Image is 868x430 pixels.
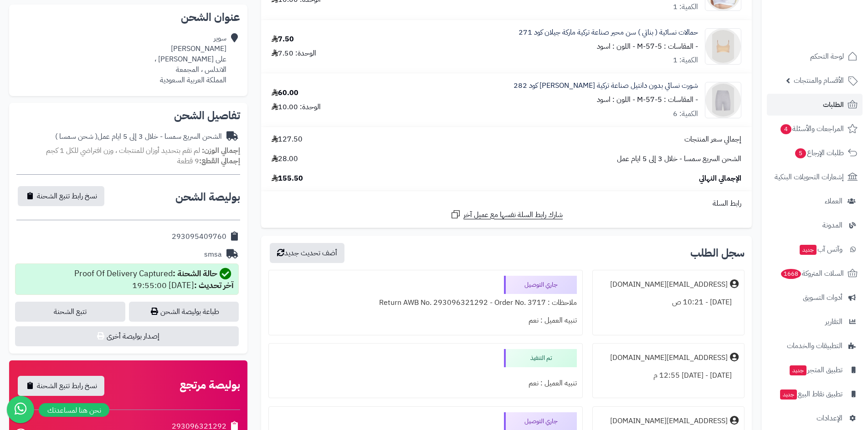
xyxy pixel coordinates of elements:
span: الإجمالي النهائي [699,173,741,184]
span: إشعارات التحويلات البنكية [775,171,844,183]
span: نسخ رابط تتبع الشحنة [37,380,97,391]
span: 28.00 [272,154,298,164]
div: 60.00 [272,88,298,98]
img: 1730365380-282-3-90x90.png [705,82,741,118]
a: التطبيقات والخدمات [767,335,863,357]
span: التقارير [825,315,842,328]
a: لوحة التحكم [767,46,863,67]
div: [DATE] - 10:21 ص [598,293,739,311]
a: تتبع الشحنة [15,302,125,322]
a: المدونة [767,214,863,236]
div: الكمية: 1 [673,55,698,66]
span: 127.50 [272,134,303,145]
a: المراجعات والأسئلة4 [767,118,863,140]
div: [EMAIL_ADDRESS][DOMAIN_NAME] [610,416,728,426]
strong: آخر تحديث : [194,279,234,291]
span: طلبات الإرجاع [794,147,844,159]
button: أضف تحديث جديد [270,243,344,263]
strong: إجمالي القطع: [199,156,240,167]
strong: إجمالي الوزن: [202,145,240,156]
span: 4 [780,124,792,135]
small: - المقاسات : M-57-5 [637,41,698,52]
img: 1730364828-271-4-90x90.png [705,28,741,65]
span: أدوات التسويق [803,291,842,304]
a: تطبيق المتجرجديد [767,359,863,381]
a: تطبيق نقاط البيعجديد [767,383,863,405]
div: الكمية: 6 [673,109,698,119]
small: - المقاسات : M-57-5 [637,94,698,105]
span: جديد [780,390,797,400]
a: طلبات الإرجاع5 [767,142,863,164]
a: إشعارات التحويلات البنكية [767,166,863,188]
span: التطبيقات والخدمات [787,339,842,352]
button: إصدار بوليصة أخرى [15,326,239,346]
div: جاري التوصيل [504,276,577,294]
div: ملاحظات : Return AWB No. 293096321292 - Order No. 3717 [274,294,576,312]
span: المدونة [822,219,842,232]
span: نسخ رابط تتبع الشحنة [37,191,97,202]
div: 293095409760 [172,232,226,242]
span: الطلبات [823,98,844,111]
a: شارك رابط السلة نفسها مع عميل آخر [450,209,563,220]
button: نسخ رابط تتبع الشحنة [18,186,104,206]
div: الشحن السريع سمسا - خلال 3 إلى 5 ايام عمل [55,132,222,142]
span: لم تقم بتحديد أوزان للمنتجات ، وزن افتراضي للكل 1 كجم [46,145,200,156]
div: تنبيه العميل : نعم [274,312,576,329]
div: Proof Of Delivery Captured [DATE] 19:55:00 [74,268,234,291]
span: السلات المتروكة [780,267,844,280]
h2: تفاصيل الشحن [16,110,240,121]
span: شارك رابط السلة نفسها مع عميل آخر [463,210,563,220]
div: الوحدة: 10.00 [272,102,321,112]
div: الكمية: 1 [673,2,698,12]
span: 155.50 [272,173,303,184]
h2: عنوان الشحن [16,12,240,23]
h2: بوليصة الشحن [175,192,240,202]
div: تنبيه العميل : نعم [274,374,576,392]
strong: حالة الشحنة : [173,267,217,279]
a: طباعة بوليصة الشحن [129,302,239,322]
h2: بوليصة مرتجع [180,379,240,390]
a: حمالات نسائية ( بناتي ) سن محير صناعة تركية ماركة جيلان كود 271 [519,27,698,38]
span: الأقسام والمنتجات [794,74,844,87]
span: إجمالي سعر المنتجات [684,134,741,145]
span: وآتس آب [799,243,842,256]
div: [EMAIL_ADDRESS][DOMAIN_NAME] [610,353,728,363]
a: أدوات التسويق [767,287,863,309]
a: التقارير [767,311,863,333]
a: الطلبات [767,94,863,116]
div: رابط السلة [265,198,748,209]
div: smsa [204,249,222,260]
span: جديد [790,365,806,375]
span: لوحة التحكم [810,50,844,63]
small: - اللون : اسود [597,94,635,105]
div: تم التنفيذ [504,349,577,367]
small: - اللون : اسود [597,41,635,52]
a: الإعدادات [767,407,863,429]
a: السلات المتروكة1668 [767,263,863,284]
div: الوحدة: 7.50 [272,48,316,59]
span: الإعدادات [817,412,842,425]
span: العملاء [825,195,842,207]
a: وآتس آبجديد [767,238,863,260]
span: ( شحن سمسا ) [55,131,98,142]
span: 5 [795,148,806,159]
button: نسخ رابط تتبع الشحنة [18,376,104,396]
div: 7.50 [272,34,294,45]
span: المراجعات والأسئلة [780,122,844,135]
span: 1668 [780,268,801,279]
span: تطبيق نقاط البيع [779,388,842,400]
span: الشحن السريع سمسا - خلال 3 إلى 5 ايام عمل [617,154,741,164]
h3: سجل الطلب [690,248,745,258]
small: 9 قطعة [177,156,240,167]
a: شورت نسائي بدون دانتيل صناعة تركية [PERSON_NAME] كود 282 [514,81,698,91]
a: العملاء [767,190,863,212]
div: [EMAIL_ADDRESS][DOMAIN_NAME] [610,279,728,290]
div: [DATE] - [DATE] 12:55 م [598,367,739,384]
div: سوير [PERSON_NAME] على [PERSON_NAME] ، الاندلس ، المجمعة المملكة العربية السعودية [154,33,226,85]
span: جديد [800,245,817,255]
img: logo-2.png [806,7,859,26]
span: تطبيق المتجر [789,364,842,376]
